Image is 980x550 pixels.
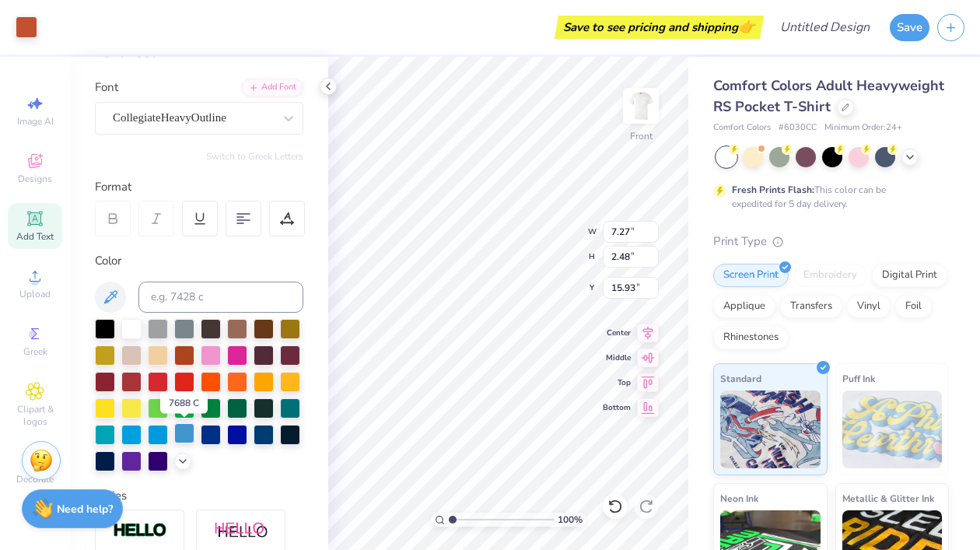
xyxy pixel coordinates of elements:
img: Front [625,90,656,121]
div: Front [630,129,653,143]
div: Vinyl [847,295,891,318]
span: Image AI [17,115,54,128]
div: Color [95,252,303,270]
div: Rhinestones [713,326,789,349]
img: Puff Ink [842,391,943,468]
span: Top [603,377,631,388]
span: Clipart & logos [8,403,62,428]
img: Standard [720,391,821,468]
img: Shadow [214,521,268,541]
span: Upload [19,288,51,300]
div: Format [95,178,305,196]
strong: Need help? [57,502,113,517]
button: Save [890,14,929,41]
span: Neon Ink [720,490,758,506]
div: Transfers [780,295,842,318]
input: Untitled Design [768,12,882,43]
span: Designs [18,173,52,185]
div: Add Font [242,79,303,96]
div: Save to see pricing and shipping [558,16,760,39]
div: Styles [95,487,303,505]
span: Comfort Colors [713,121,771,135]
div: Foil [895,295,932,318]
button: Switch to Greek Letters [206,150,303,163]
span: Minimum Order: 24 + [824,121,902,135]
span: Middle [603,352,631,363]
input: e.g. 7428 c [138,282,303,313]
label: Font [95,79,118,96]
span: Bottom [603,402,631,413]
div: Screen Print [713,264,789,287]
span: # 6030CC [779,121,817,135]
div: Applique [713,295,775,318]
span: Standard [720,370,761,387]
span: Center [603,328,631,338]
div: Digital Print [872,264,947,287]
span: 100 % [558,513,583,527]
div: This color can be expedited for 5 day delivery. [732,183,923,211]
img: Stroke [113,522,167,540]
div: 7688 C [160,392,208,414]
span: 👉 [738,17,755,36]
span: Metallic & Glitter Ink [842,490,934,506]
strong: Fresh Prints Flash: [732,184,814,196]
div: Print Type [713,233,949,250]
span: Comfort Colors Adult Heavyweight RS Pocket T-Shirt [713,76,944,116]
span: Decorate [16,473,54,485]
span: Puff Ink [842,370,875,387]
span: Add Text [16,230,54,243]
span: Greek [23,345,47,358]
div: Embroidery [793,264,867,287]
